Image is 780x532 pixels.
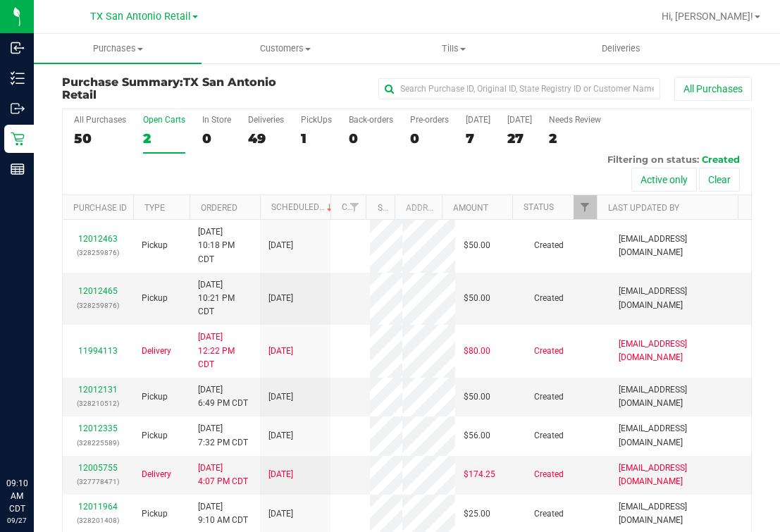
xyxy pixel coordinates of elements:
span: $56.00 [464,429,490,443]
div: [DATE] [507,115,532,125]
span: [DATE] [268,468,293,481]
span: [DATE] [268,345,293,358]
span: Pickup [142,239,168,252]
span: Customers [202,42,369,55]
div: Back-orders [349,115,393,125]
a: Tills [370,34,538,63]
div: Pre-orders [410,115,449,125]
div: 49 [248,130,284,147]
span: [DATE] 10:21 PM CDT [198,278,252,319]
span: Deliveries [583,42,660,55]
div: 0 [349,130,393,147]
span: Created [534,468,564,481]
p: 09/27 [6,515,27,526]
span: Filtering on status: [607,154,699,165]
a: Deliveries [538,34,705,63]
p: (327778471) [71,475,125,488]
a: Customers [202,34,369,63]
h3: Purchase Summary: [62,76,292,101]
div: PickUps [301,115,332,125]
span: [EMAIL_ADDRESS][DOMAIN_NAME] [619,500,743,527]
span: $25.00 [464,507,490,521]
span: $50.00 [464,292,490,305]
span: [DATE] 6:49 PM CDT [198,383,248,410]
a: Type [144,203,165,213]
span: Created [534,239,564,252]
p: (328259876) [71,299,125,312]
div: 0 [410,130,449,147]
span: [DATE] 4:07 PM CDT [198,462,248,488]
a: 11994113 [78,346,118,356]
inline-svg: Inventory [11,71,25,85]
div: Open Carts [143,115,185,125]
a: State Registry ID [378,203,452,213]
a: 12012465 [78,286,118,296]
p: (328210512) [71,397,125,410]
a: Purchase ID [73,203,127,213]
span: Pickup [142,292,168,305]
div: 0 [202,130,231,147]
span: Created [534,345,564,358]
a: 12012463 [78,234,118,244]
span: [EMAIL_ADDRESS][DOMAIN_NAME] [619,462,743,488]
span: [DATE] 12:22 PM CDT [198,330,252,371]
span: Created [534,390,564,404]
span: Delivery [142,345,171,358]
inline-svg: Reports [11,162,25,176]
a: 12012335 [78,423,118,433]
span: $50.00 [464,239,490,252]
span: Purchases [34,42,202,55]
span: [DATE] 7:32 PM CDT [198,422,248,449]
p: (328259876) [71,246,125,259]
span: [EMAIL_ADDRESS][DOMAIN_NAME] [619,285,743,311]
div: Deliveries [248,115,284,125]
p: 09:10 AM CDT [6,477,27,515]
div: 50 [74,130,126,147]
div: Needs Review [549,115,601,125]
span: [DATE] [268,390,293,404]
div: All Purchases [74,115,126,125]
p: (328225589) [71,436,125,450]
button: Active only [631,168,697,192]
span: Delivery [142,468,171,481]
span: [DATE] [268,292,293,305]
span: TX San Antonio Retail [90,11,191,23]
a: 12005755 [78,463,118,473]
span: [EMAIL_ADDRESS][DOMAIN_NAME] [619,422,743,449]
a: Last Updated By [608,203,679,213]
span: $80.00 [464,345,490,358]
button: All Purchases [674,77,752,101]
a: Amount [453,203,488,213]
a: 12012131 [78,385,118,395]
span: $174.25 [464,468,495,481]
div: [DATE] [466,115,490,125]
inline-svg: Inbound [11,41,25,55]
a: Filter [574,195,597,219]
div: 2 [549,130,601,147]
span: TX San Antonio Retail [62,75,276,101]
button: Clear [699,168,740,192]
span: [EMAIL_ADDRESS][DOMAIN_NAME] [619,383,743,410]
a: Purchases [34,34,202,63]
span: Created [534,292,564,305]
span: $50.00 [464,390,490,404]
span: Hi, [PERSON_NAME]! [662,11,753,22]
span: [DATE] 10:18 PM CDT [198,225,252,266]
div: 27 [507,130,532,147]
div: 7 [466,130,490,147]
inline-svg: Outbound [11,101,25,116]
span: Pickup [142,390,168,404]
span: Pickup [142,429,168,443]
input: Search Purchase ID, Original ID, State Registry ID or Customer Name... [378,78,660,99]
th: Address [395,195,442,220]
a: 12011964 [78,502,118,512]
span: [EMAIL_ADDRESS][DOMAIN_NAME] [619,338,743,364]
a: Scheduled [271,202,335,212]
span: Created [702,154,740,165]
inline-svg: Retail [11,132,25,146]
span: [DATE] [268,507,293,521]
span: Created [534,507,564,521]
p: (328201408) [71,514,125,527]
div: In Store [202,115,231,125]
div: 2 [143,130,185,147]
